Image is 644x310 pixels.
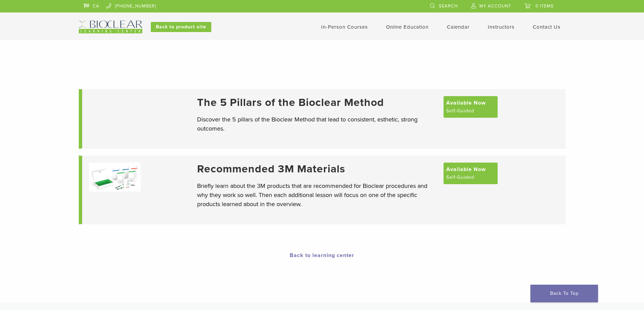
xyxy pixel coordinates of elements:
span: Self-Guided [446,107,474,115]
img: Bioclear [79,21,142,33]
a: Contact Us [533,24,560,30]
a: Recommended 3M Materials [197,163,437,175]
a: In-Person Courses [321,24,368,30]
a: Available Now Self-Guided [444,96,498,118]
span: 0 items [535,3,554,9]
a: Online Education [386,24,429,30]
span: Available Now [446,99,486,107]
span: Search [439,3,458,9]
p: Briefly learn about the 3M products that are recommended for Bioclear procedures and why they wor... [197,181,437,209]
span: Available Now [446,165,486,173]
p: Discover the 5 pillars of the Bioclear Method that lead to consistent, esthetic, strong outcomes. [197,115,437,133]
a: Calendar [447,24,470,30]
span: Self-Guided [446,173,474,181]
span: My Account [479,3,511,9]
a: The 5 Pillars of the Bioclear Method [197,96,437,109]
a: Back to learning center [290,252,354,259]
a: Instructors [488,24,515,30]
a: Back to product site [151,22,211,32]
a: Available Now Self-Guided [444,163,498,184]
a: Back To Top [530,285,598,302]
